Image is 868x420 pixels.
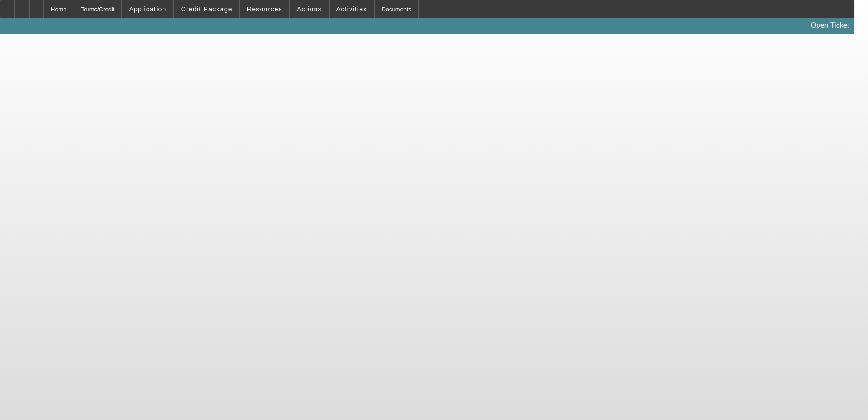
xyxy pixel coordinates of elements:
button: Resources [240,0,289,18]
span: Actions [297,5,322,13]
span: Resources [247,5,282,13]
button: Actions [290,0,329,18]
span: Credit Package [181,5,232,13]
a: Open Ticket [807,18,853,33]
span: Activities [336,5,367,13]
button: Credit Package [174,0,239,18]
span: Application [129,5,166,13]
button: Application [122,0,173,18]
button: Activities [330,0,374,18]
